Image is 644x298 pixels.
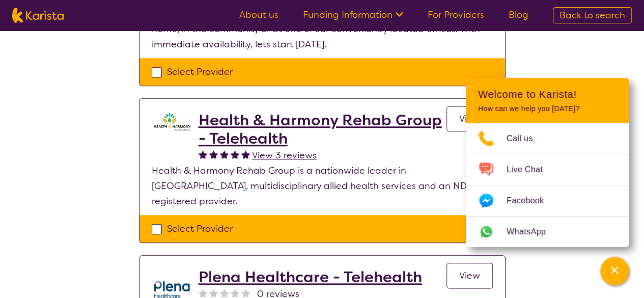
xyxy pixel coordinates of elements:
p: How can we help you [DATE]? [478,104,617,113]
p: Health & Harmony Rehab Group is a nationwide leader in [GEOGRAPHIC_DATA], multidisciplinary allie... [152,163,493,209]
img: ztak9tblhgtrn1fit8ap.png [152,111,192,131]
a: Plena Healthcare - Telehealth [199,268,422,286]
img: nonereviewstar [220,288,229,297]
img: fullstar [209,150,218,158]
img: fullstar [241,150,250,158]
a: View [446,263,493,288]
img: fullstar [231,150,239,158]
a: View 3 reviews [252,148,317,163]
span: Back to search [559,9,625,21]
span: Facebook [507,193,556,208]
a: Blog [509,9,528,21]
span: View [459,269,480,282]
span: WhatsApp [507,224,558,239]
img: nonereviewstar [241,288,250,297]
img: fullstar [199,150,207,158]
span: View [459,113,480,125]
span: View 3 reviews [252,149,317,161]
a: Back to search [553,7,632,23]
a: Funding Information [303,9,403,21]
div: Channel Menu [466,78,629,247]
img: nonereviewstar [199,288,207,297]
a: View [446,106,493,131]
a: Health & Harmony Rehab Group - Telehealth [199,111,446,148]
a: Web link opens in a new tab. [466,216,629,247]
span: Live Chat [507,162,555,177]
a: For Providers [428,9,484,21]
a: About us [239,9,278,21]
img: fullstar [220,150,229,158]
img: nonereviewstar [231,288,239,297]
img: Karista logo [12,8,64,23]
h2: Welcome to Karista! [478,88,617,100]
ul: Choose channel [466,123,629,247]
span: Call us [507,131,545,146]
button: Channel Menu [600,257,629,285]
img: nonereviewstar [209,288,218,297]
